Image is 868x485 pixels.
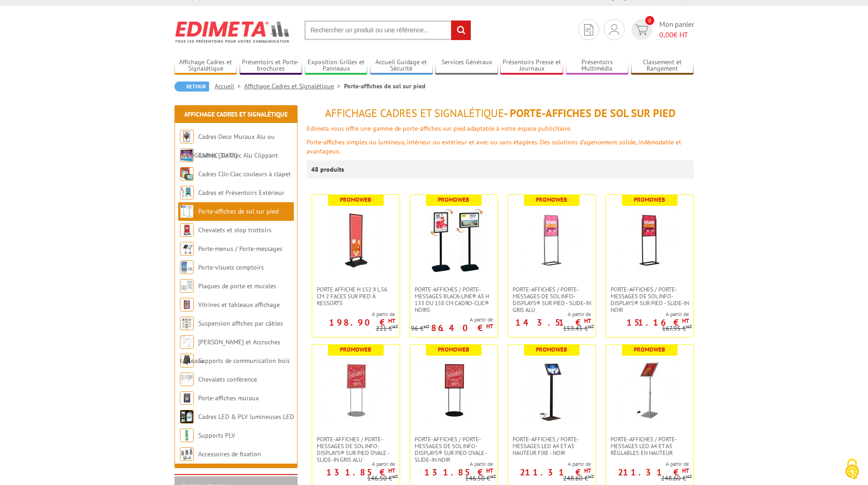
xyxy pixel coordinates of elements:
[180,167,194,181] img: Cadres Clic-Clac couleurs à clapet
[611,436,689,456] span: Porte-affiches / Porte-messages LED A4 et A3 réglables en hauteur
[198,263,264,271] a: Porte-visuels comptoirs
[392,473,398,480] sup: HT
[175,58,237,73] a: Affichage Cadres et Signalétique
[198,394,259,402] a: Porte-affiches muraux
[422,358,486,422] img: Porte-affiches / Porte-messages de sol Info-Displays® sur pied ovale - Slide-in Noir
[388,467,395,475] sup: HT
[180,338,280,365] a: [PERSON_NAME] et Accroches tableaux
[609,24,619,35] img: devis rapide
[312,286,400,306] a: Porte Affiche H 152 x L 56 cm 2 faces sur pied à ressorts
[198,170,291,178] a: Cadres Clic-Clac couleurs à clapet
[422,209,486,272] img: Porte-affiches / Porte-messages Black-Line® A3 H 133 ou 158 cm Cadro-Clic® noirs
[180,391,194,405] img: Porte-affiches muraux
[627,320,689,325] p: 151.16 €
[304,20,471,40] input: Rechercher un produit ou une référence...
[324,209,388,272] img: Porte Affiche H 152 x L 56 cm 2 faces sur pied à ressorts
[180,204,194,218] img: Porte-affiches de sol sur pied
[490,473,496,480] sup: HT
[682,317,689,325] sup: HT
[307,124,571,133] font: Edimeta vous offre une gamme de porte-affiches sur pied adaptable à votre espace publicitaire.
[410,436,498,463] a: Porte-affiches / Porte-messages de sol Info-Displays® sur pied ovale - Slide-in Noir
[606,311,689,318] span: A partir de
[431,325,493,331] p: 86.40 €
[326,470,395,475] p: 131.85 €
[513,286,591,313] span: Porte-affiches / Porte-messages de sol Info-Displays® sur pied - Slide-in Gris Alu
[836,454,868,485] button: Cookies (fenêtre modale)
[584,317,591,325] sup: HT
[198,151,278,159] a: Cadres Clic-Clac Alu Clippant
[659,30,694,40] span: € HT
[312,311,395,318] span: A partir de
[682,467,689,475] sup: HT
[175,15,291,49] img: Edimeta
[536,346,567,353] b: Promoweb
[520,209,584,272] img: Porte-affiches / Porte-messages de sol Info-Displays® sur pied - Slide-in Gris Alu
[340,346,371,353] b: Promoweb
[312,436,400,463] a: Porte-affiches / Porte-messages de sol Info-Displays® sur pied ovale - Slide-in Gris Alu
[370,58,433,73] a: Accueil Guidage et Sécurité
[198,282,276,290] a: Plaques de porte et murales
[325,106,504,120] span: Affichage Cadres et Signalétique
[500,58,563,73] a: Présentoirs Presse et Journaux
[198,413,294,421] a: Cadres LED & PLV lumineuses LED
[411,325,430,332] p: 96 €
[198,431,235,439] a: Supports PLV
[240,58,303,73] a: Présentoirs et Porte-brochures
[411,316,493,323] span: A partir de
[635,25,648,35] img: devis rapide
[486,322,493,330] sup: HT
[513,436,591,456] span: Porte-affiches / Porte-messages LED A4 et A3 hauteur fixe - Noir
[180,429,194,442] img: Supports PLV
[180,410,194,424] img: Cadres LED & PLV lumineuses LED
[198,207,278,215] a: Porte-affiches de sol sur pied
[520,470,591,475] p: 211.31 €
[312,460,395,468] span: A partir de
[435,58,498,73] a: Services Généraux
[392,323,398,330] sup: HT
[305,58,368,73] a: Exposition Grilles et Panneaux
[311,160,345,179] p: 48 produits
[659,30,673,39] span: 0,00
[661,475,692,482] p: 248.60 €
[520,358,584,422] img: Porte-affiches / Porte-messages LED A4 et A3 hauteur fixe - Noir
[198,375,257,383] a: Chevalets conférence
[180,223,194,237] img: Chevalets et stop trottoirs
[465,475,496,482] p: 146.50 €
[563,325,594,332] p: 159.45 €
[410,286,498,313] a: Porte-affiches / Porte-messages Black-Line® A3 H 133 ou 158 cm Cadro-Clic® noirs
[618,209,682,272] img: Porte-affiches / Porte-messages de sol Info-Displays® sur pied - Slide-in Noir
[634,196,665,204] b: Promoweb
[424,470,493,475] p: 131.85 €
[629,19,694,40] a: devis rapide 0 Mon panier 0,00€ HT
[180,242,194,255] img: Porte-menus / Porte-messages
[198,245,282,253] a: Porte-menus / Porte-messages
[198,450,261,458] a: Accessoires de fixation
[686,473,692,480] sup: HT
[344,82,426,91] li: Porte-affiches de sol sur pied
[486,467,493,475] sup: HT
[388,317,395,325] sup: HT
[180,335,194,349] img: Cimaises et Accroches tableaux
[438,346,469,353] b: Promoweb
[618,358,682,422] img: Porte-affiches / Porte-messages LED A4 et A3 réglables en hauteur
[180,279,194,293] img: Plaques de porte et murales
[307,138,681,155] font: Porte-affiches simples ou lumineux, intérieur ou extérieur et avec ou sans étagères. Des solution...
[180,260,194,274] img: Porte-visuels comptoirs
[198,189,284,197] a: Cadres et Présentoirs Extérieur
[508,436,596,456] a: Porte-affiches / Porte-messages LED A4 et A3 hauteur fixe - Noir
[376,325,398,332] p: 221 €
[451,20,471,40] input: rechercher
[588,323,594,330] sup: HT
[584,24,593,36] img: devis rapide
[175,82,209,92] a: Retour
[198,301,280,309] a: Vitrines et tableaux affichage
[536,196,567,204] b: Promoweb
[198,226,272,234] a: Chevalets et stop trottoirs
[215,82,244,90] a: Accueil
[244,82,344,90] a: Affichage Cadres et Signalétique
[415,286,493,313] span: Porte-affiches / Porte-messages Black-Line® A3 H 133 ou 158 cm Cadro-Clic® noirs
[198,319,283,327] a: Suspension affiches par câbles
[508,286,596,313] a: Porte-affiches / Porte-messages de sol Info-Displays® sur pied - Slide-in Gris Alu
[566,58,629,73] a: Présentoirs Multimédia
[606,286,693,313] a: Porte-affiches / Porte-messages de sol Info-Displays® sur pied - Slide-in Noir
